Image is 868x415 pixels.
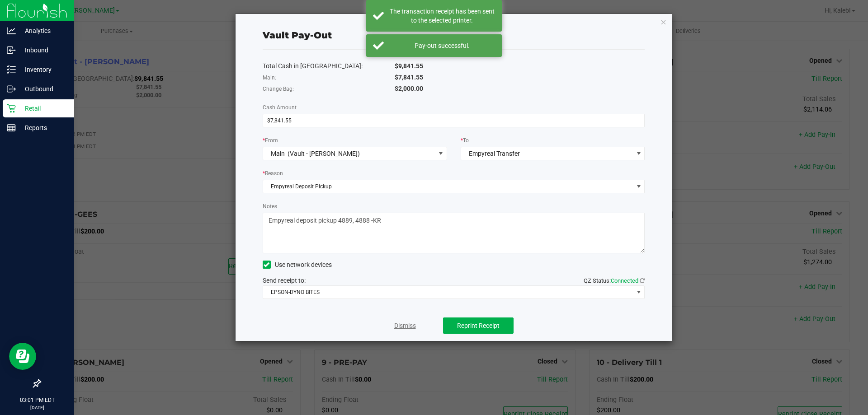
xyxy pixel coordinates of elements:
[7,26,16,35] inline-svg: Analytics
[263,75,276,81] span: Main:
[16,84,70,94] p: Outbound
[263,169,283,177] label: Reason
[16,45,70,56] p: Inbound
[263,86,294,92] span: Change Bag:
[584,277,645,284] span: QZ Status:
[288,150,360,157] span: (Vault - [PERSON_NAME])
[457,322,500,329] span: Reprint Receipt
[16,103,70,114] p: Retail
[443,317,514,334] button: Reprint Receipt
[7,104,16,113] inline-svg: Retail
[469,150,520,157] span: Empyreal Transfer
[611,277,638,284] span: Connected
[7,46,16,55] inline-svg: Inbound
[263,28,332,42] div: Vault Pay-Out
[7,84,16,93] inline-svg: Outbound
[394,321,416,331] a: Dismiss
[395,85,423,92] span: $2,000.00
[7,123,16,132] inline-svg: Reports
[263,62,363,70] span: Total Cash in [GEOGRAPHIC_DATA]:
[461,136,469,145] label: To
[395,62,423,70] span: $9,841.55
[16,25,70,36] p: Analytics
[9,343,36,370] iframe: Resource center
[16,122,70,133] p: Reports
[389,41,495,50] div: Pay-out successful.
[4,404,70,411] p: [DATE]
[263,180,633,193] span: Empyreal Deposit Pickup
[271,150,285,157] span: Main
[263,286,633,298] span: EPSON-DYNO BITES
[263,136,278,145] label: From
[389,7,495,25] div: The transaction receipt has been sent to the selected printer.
[263,277,306,284] span: Send receipt to:
[263,202,277,210] label: Notes
[4,396,70,404] p: 03:01 PM EDT
[263,104,297,111] span: Cash Amount
[263,260,332,270] label: Use network devices
[7,65,16,74] inline-svg: Inventory
[16,64,70,75] p: Inventory
[395,74,423,81] span: $7,841.55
